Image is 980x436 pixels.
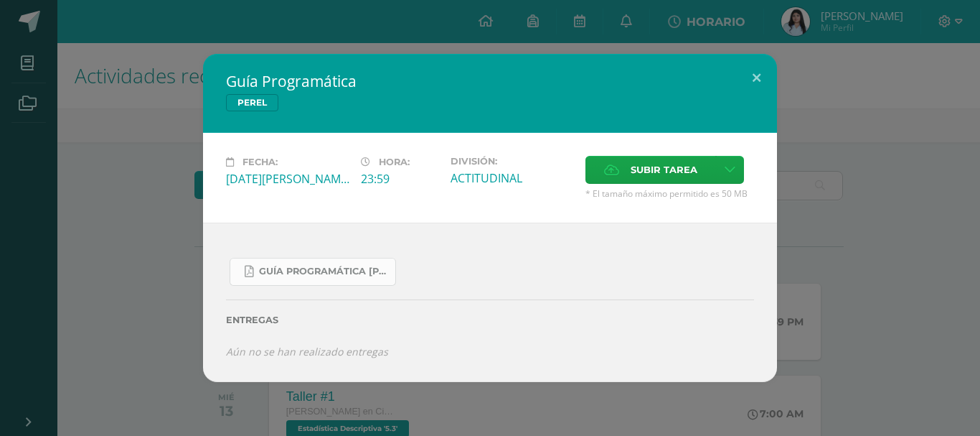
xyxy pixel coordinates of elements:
span: * El tamaño máximo permitido es 50 MB [585,187,754,200]
h2: Guía Programática [226,71,754,91]
button: Close (Esc) [736,54,777,103]
div: 23:59 [361,171,439,187]
span: PEREL [226,94,278,111]
span: Guía Programática [PERSON_NAME] 5toBach - Bloque 3 - Profe. [PERSON_NAME].pdf [259,266,388,277]
i: Aún no se han realizado entregas [226,345,388,358]
span: Subir tarea [631,157,697,183]
span: Hora: [379,157,410,167]
a: Guía Programática [PERSON_NAME] 5toBach - Bloque 3 - Profe. [PERSON_NAME].pdf [230,258,396,286]
span: Fecha: [242,157,278,167]
div: [DATE][PERSON_NAME] [226,171,349,187]
label: Entregas [226,315,754,325]
div: ACTITUDINAL [451,170,574,186]
label: División: [451,156,574,167]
